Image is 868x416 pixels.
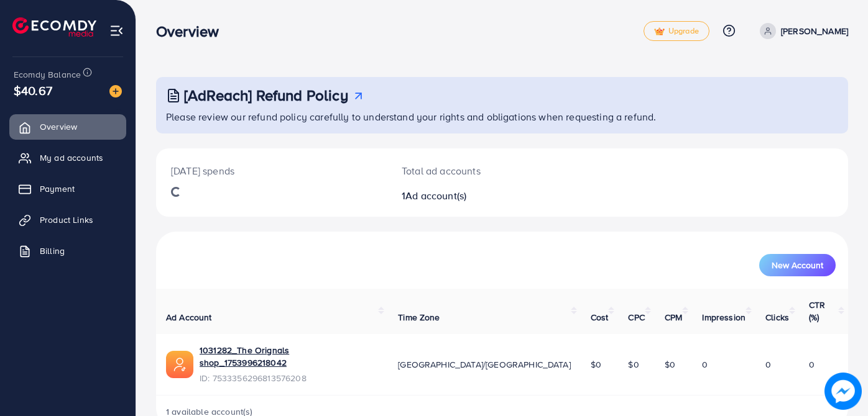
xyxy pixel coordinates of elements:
[644,21,709,41] a: tickUpgrade
[827,375,860,408] img: image
[772,261,823,269] span: New Account
[9,176,126,201] a: Payment
[628,358,639,371] span: $0
[40,120,77,133] span: Overview
[654,27,699,36] span: Upgrade
[109,85,122,97] img: image
[184,86,348,104] h3: [AdReach] Refund Policy
[405,189,466,202] span: Ad account(s)
[402,190,545,202] h2: 1
[40,214,93,226] span: Product Links
[402,163,545,178] p: Total ad accounts
[654,27,665,36] img: tick
[759,254,836,276] button: New Account
[40,245,65,257] span: Billing
[14,81,52,99] span: $40.67
[702,358,708,371] span: 0
[171,163,372,178] p: [DATE] spends
[166,109,841,124] p: Please review our refund policy carefully to understand your rights and obligations when requesti...
[40,151,103,164] span: My ad accounts
[591,311,609,323] span: Cost
[200,344,378,369] a: 1031282_The Orignals shop_1753996218042
[398,311,440,323] span: Time Zone
[702,311,746,323] span: Impression
[398,358,571,371] span: [GEOGRAPHIC_DATA]/[GEOGRAPHIC_DATA]
[9,145,126,170] a: My ad accounts
[809,358,815,371] span: 0
[109,24,124,38] img: menu
[628,311,644,323] span: CPC
[166,311,212,323] span: Ad Account
[665,358,675,371] span: $0
[40,183,75,195] span: Payment
[166,351,193,378] img: ic-ads-acc.e4c84228.svg
[781,24,848,38] p: [PERSON_NAME]
[9,238,126,263] a: Billing
[9,114,126,139] a: Overview
[765,358,771,371] span: 0
[665,311,682,323] span: CPM
[9,207,126,232] a: Product Links
[156,22,229,40] h3: Overview
[200,372,378,384] span: ID: 7533356296813576208
[591,358,601,371] span: $0
[765,311,789,323] span: Clicks
[12,17,96,37] img: logo
[809,299,825,323] span: CTR (%)
[14,68,81,81] span: Ecomdy Balance
[755,23,848,39] a: [PERSON_NAME]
